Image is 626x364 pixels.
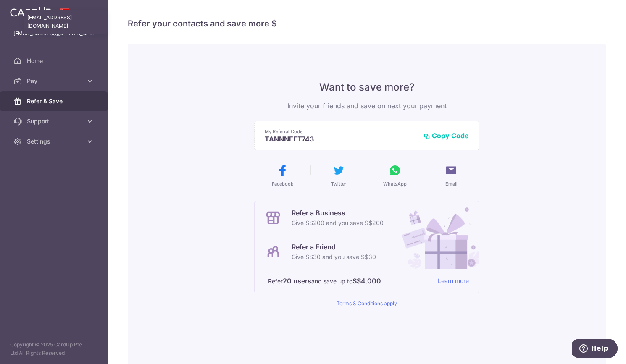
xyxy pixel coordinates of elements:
img: CardUp [10,7,51,17]
span: Settings [27,137,82,146]
strong: S$4,000 [352,276,381,286]
span: Help [19,6,36,13]
p: Give S$30 and you save S$30 [292,252,376,262]
p: Refer a Friend [292,242,376,252]
strong: 20 users [283,276,311,286]
span: Twitter [331,181,346,187]
span: Pay [27,77,82,85]
a: Learn more [438,276,469,286]
p: Refer a Business [292,208,384,218]
p: Refer and save up to [268,276,431,286]
img: Refer [394,201,479,269]
iframe: Opens a widget where you can find more information [572,339,618,360]
p: TANNNEET743 [265,135,417,143]
p: [EMAIL_ADDRESS][DOMAIN_NAME] [13,29,94,38]
button: Twitter [314,164,363,187]
button: Copy Code [423,131,469,140]
p: Want to save more? [254,81,479,94]
span: Refer & Save [27,97,82,105]
span: Email [445,181,458,187]
span: Facebook [272,181,293,187]
button: WhatsApp [370,164,420,187]
div: [EMAIL_ADDRESS][DOMAIN_NAME] [24,10,108,34]
p: My Referral Code [265,128,417,135]
span: Home [27,57,82,65]
p: Invite your friends and save on next your payment [254,101,479,111]
h4: Refer your contacts and save more $ [128,17,606,30]
span: WhatsApp [383,181,407,187]
span: Support [27,117,82,126]
button: Facebook [258,164,307,187]
button: Email [426,164,476,187]
a: Terms & Conditions apply [337,300,397,306]
p: Give S$200 and you save S$200 [292,218,384,228]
